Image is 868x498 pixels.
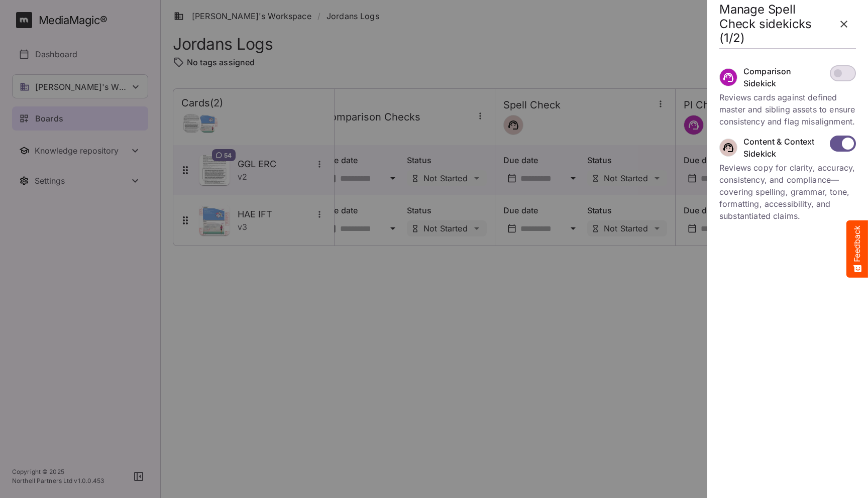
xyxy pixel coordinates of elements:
span: I have an idea [44,173,97,182]
p: Reviews cards against defined master and sibling assets to ensure consistency and flag misalignment. [719,91,856,128]
span: Want to discuss? [45,79,100,87]
h2: Manage Spell Check sidekicks (1/2) [719,3,832,46]
span: What kind of feedback do you have? [31,121,150,130]
p: Reviews copy for clarity, accuracy, consistency, and compliance—covering spelling, grammar, tone,... [719,162,856,222]
span: Tell us what you think [46,65,136,75]
button: Feedback [846,220,868,278]
p: Comparison Sidekick [743,65,824,89]
span: Like something or not? [44,148,130,157]
span:  [74,20,104,45]
a: Contact us [100,79,136,87]
p: Content & Context Sidekick [743,136,824,160]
